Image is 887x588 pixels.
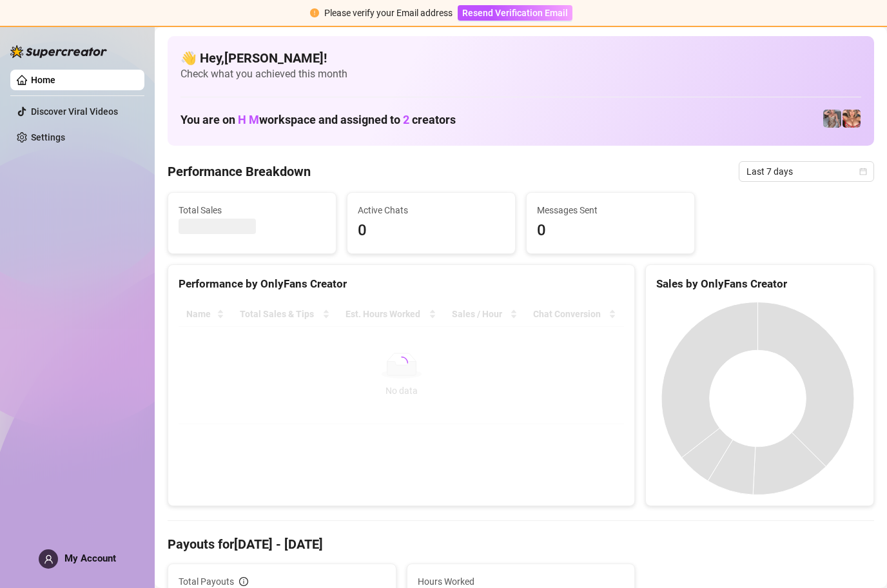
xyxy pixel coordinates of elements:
[180,67,861,81] span: Check what you achieved this month
[180,113,456,127] h1: You are on workspace and assigned to creators
[310,8,319,17] span: exclamation-circle
[823,110,841,128] img: pennylondonvip
[44,554,54,564] span: user
[537,219,684,243] span: 0
[656,275,863,293] div: Sales by OnlyFans Creator
[395,357,408,369] span: loading
[180,49,861,67] h4: 👋 Hey, [PERSON_NAME] !
[746,162,866,181] span: Last 7 days
[859,168,867,175] span: calendar
[179,203,326,217] span: Total Sales
[31,132,65,142] a: Settings
[239,577,248,586] span: info-circle
[358,203,505,217] span: Active Chats
[403,113,409,126] span: 2
[358,219,505,243] span: 0
[31,106,118,117] a: Discover Viral Videos
[537,203,684,217] span: Messages Sent
[168,535,874,553] h4: Payouts for [DATE] - [DATE]
[238,113,259,126] span: H M
[462,8,568,18] span: Resend Verification Email
[31,75,55,85] a: Home
[843,110,861,128] img: pennylondon
[458,5,572,21] button: Resend Verification Email
[324,6,453,20] div: Please verify your Email address
[179,275,624,293] div: Performance by OnlyFans Creator
[10,45,107,58] img: logo-BBDzfeDw.svg
[168,162,311,181] h4: Performance Breakdown
[64,553,116,564] span: My Account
